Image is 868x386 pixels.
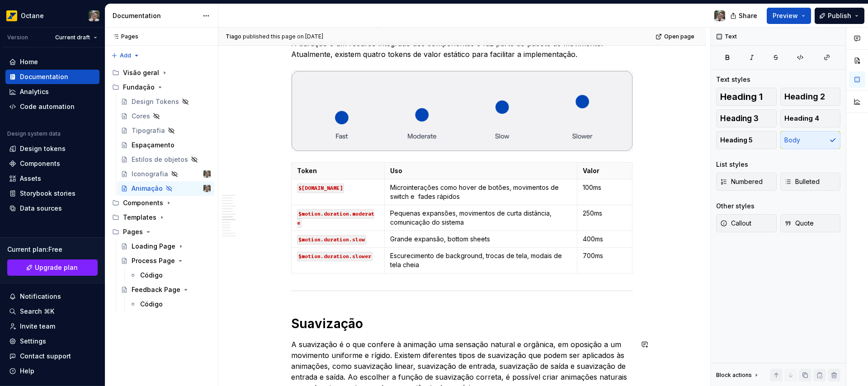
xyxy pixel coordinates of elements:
[203,170,211,178] img: Tiago
[292,71,632,151] img: 9f73778f-46c3-4f41-88ab-2fdba726cf0c.gif
[5,156,99,171] a: Components
[780,214,841,232] button: Quote
[583,166,627,175] p: Valor
[7,34,28,41] div: Version
[5,319,99,334] a: Invite team
[20,159,60,168] div: Components
[108,49,142,62] button: Add
[716,109,777,127] button: Heading 3
[716,202,755,211] div: Other styles
[583,235,627,244] p: 400ms
[108,66,214,80] div: Visão geral
[720,177,763,186] span: Numbered
[117,239,214,254] a: Loading Page
[583,251,627,260] p: 700ms
[716,369,760,381] div: Block actions
[20,322,55,331] div: Invite team
[291,38,633,60] p: A duração é um recurso integrado aos componentes e faz parte do pacote de movimento. Atualmente, ...
[5,141,99,156] a: Design tokens
[20,174,41,183] div: Assets
[132,169,168,179] div: Iconografia
[583,183,627,192] p: 100ms
[132,112,150,121] div: Cores
[117,123,214,138] a: Tipografia
[126,297,214,311] a: Código
[7,259,98,276] a: Upgrade plan
[2,6,103,25] button: OctaneTiago
[123,68,159,77] div: Visão geral
[716,131,777,149] button: Heading 5
[716,372,752,379] div: Block actions
[726,8,763,24] button: Share
[297,166,379,175] p: Token
[714,10,725,21] img: Tiago
[5,55,99,69] a: Home
[20,367,34,376] div: Help
[784,114,819,123] span: Heading 4
[117,138,214,152] a: Espaçamento
[132,126,165,135] div: Tipografia
[720,92,763,101] span: Heading 1
[117,181,214,196] a: AnimaçãoTiago
[815,8,864,24] button: Publish
[20,144,66,153] div: Design tokens
[720,219,751,228] span: Callout
[108,33,138,40] div: Pages
[653,30,698,43] a: Open page
[20,307,54,316] div: Search ⌘K
[108,80,214,94] div: Fundação
[5,186,99,201] a: Storybook stories
[117,282,214,297] a: Feedback Page
[720,114,759,123] span: Heading 3
[6,10,17,21] img: e8093afa-4b23-4413-bf51-00cde92dbd3f.png
[297,252,373,261] code: $motion.duration.slower
[123,83,155,92] div: Fundação
[20,189,75,198] div: Storybook stories
[132,256,175,265] div: Process Page
[390,183,571,201] p: Microinterações como hover de botões, movimentos de switch e fades rápidos
[5,201,99,216] a: Data sources
[117,254,214,268] a: Process Page
[390,166,571,175] p: Uso
[390,235,571,244] p: Grande expansão, bottom sheets
[117,152,214,167] a: Estilos de objetos
[126,268,214,282] a: Código
[123,227,143,236] div: Pages
[35,263,78,272] span: Upgrade plan
[140,271,163,280] div: Código
[720,136,753,145] span: Heading 5
[716,88,777,106] button: Heading 1
[55,34,90,41] span: Current draft
[89,10,99,21] img: Tiago
[123,198,163,207] div: Components
[291,315,633,332] h1: Suavização
[140,300,163,309] div: Código
[767,8,811,24] button: Preview
[108,196,214,210] div: Components
[5,364,99,378] button: Help
[108,225,214,239] div: Pages
[108,210,214,225] div: Templates
[780,109,841,127] button: Heading 4
[21,11,44,20] div: Octane
[132,97,179,106] div: Design Tokens
[5,171,99,186] a: Assets
[297,235,366,245] code: $motion.duration.slow
[784,219,814,228] span: Quote
[716,75,750,84] div: Text styles
[20,352,71,361] div: Contact support
[226,33,241,40] span: Tiago
[780,173,841,191] button: Bulleted
[20,337,46,346] div: Settings
[583,209,627,218] p: 250ms
[51,31,101,44] button: Current draft
[5,289,99,304] button: Notifications
[117,109,214,123] a: Cores
[780,88,841,106] button: Heading 2
[132,141,175,150] div: Espaçamento
[20,102,75,111] div: Code automation
[716,160,748,169] div: List styles
[203,185,211,192] img: Tiago
[7,245,98,254] div: Current plan : Free
[243,33,323,40] div: published this page on [DATE]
